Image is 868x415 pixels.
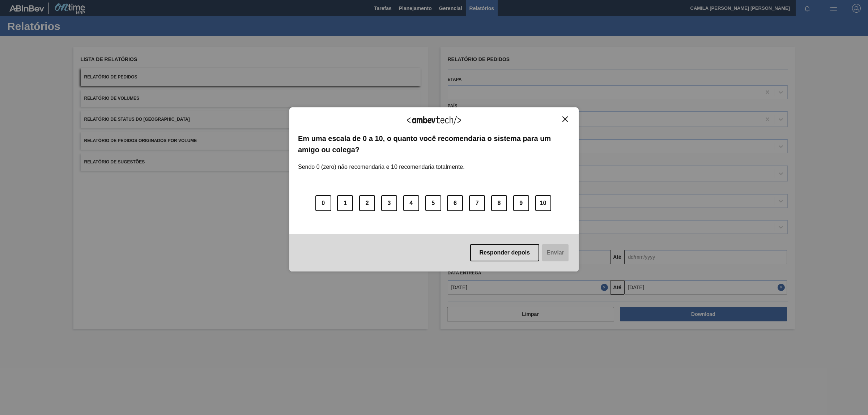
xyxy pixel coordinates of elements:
img: Logo Ambevtech [407,116,461,125]
label: Sendo 0 (zero) não recomendaria e 10 recomendaria totalmente. [298,155,465,170]
button: 6 [447,195,463,211]
button: 9 [513,195,529,211]
label: Em uma escala de 0 a 10, o quanto você recomendaria o sistema para um amigo ou colega? [298,133,570,155]
button: 7 [469,195,485,211]
button: 1 [337,195,353,211]
button: 4 [403,195,419,211]
button: 8 [491,195,507,211]
button: 0 [315,195,331,211]
button: Close [560,116,570,122]
button: 10 [535,195,551,211]
button: Responder depois [470,244,540,261]
img: Close [562,116,568,122]
button: 5 [425,195,441,211]
button: 3 [381,195,397,211]
button: 2 [359,195,375,211]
